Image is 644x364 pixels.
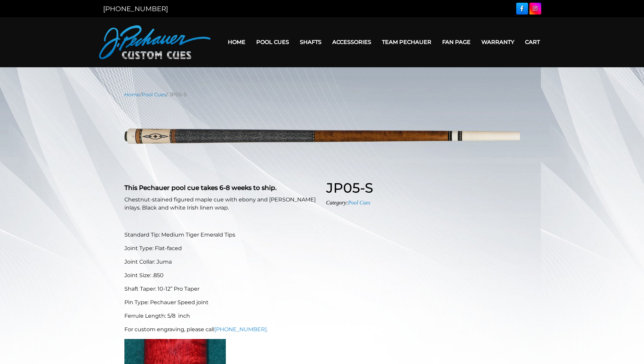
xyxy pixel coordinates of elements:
a: Shafts [294,33,327,51]
p: Standard Tip: Medium Tiger Emerald Tips [124,231,318,239]
a: Pool Cues [251,33,294,51]
p: Pin Type: Pechauer Speed joint [124,298,318,307]
p: Joint Size: .850 [124,271,318,280]
p: Shaft Taper: 10-12” Pro Taper [124,285,318,293]
p: Ferrule Length: 5/8 inch [124,312,318,320]
p: Joint Type: Flat-faced [124,244,318,252]
a: Fan Page [437,33,476,51]
img: Pechauer Custom Cues [99,25,211,59]
span: Category: [326,200,371,205]
p: Joint Collar: Juma [124,258,318,266]
p: Chestnut-stained figured maple cue with ebony and [PERSON_NAME] inlays. Black and white Irish lin... [124,196,318,212]
a: Accessories [327,33,377,51]
a: Pool Cues [142,92,166,98]
a: Pool Cues [348,200,370,205]
a: Home [124,92,140,98]
a: [PHONE_NUMBER] [103,5,168,13]
a: Home [222,33,251,51]
a: Warranty [476,33,520,51]
a: Team Pechauer [377,33,437,51]
a: Cart [520,33,545,51]
strong: This Pechauer pool cue takes 6-8 weeks to ship. [124,184,277,192]
a: [PHONE_NUMBER]. [214,326,268,333]
p: For custom engraving, please call [124,325,318,334]
h1: JP05-S [326,180,520,196]
nav: Breadcrumb [124,91,520,98]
